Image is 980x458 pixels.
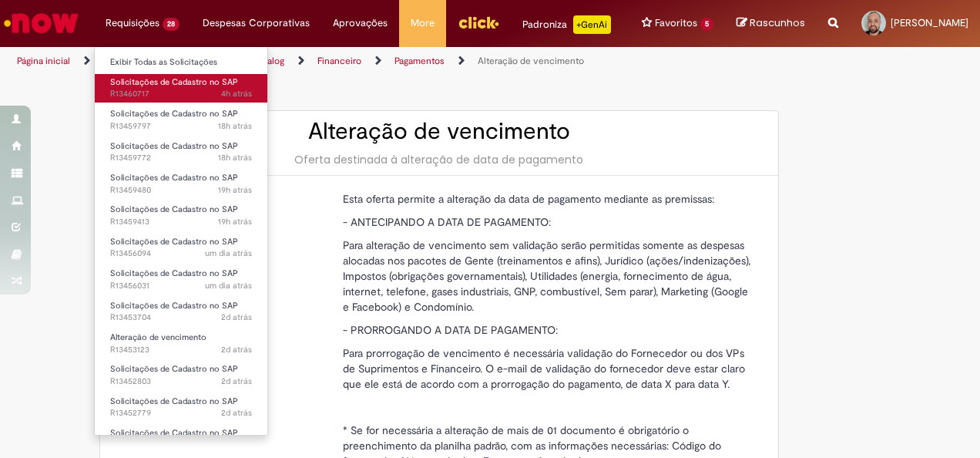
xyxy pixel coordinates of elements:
span: um dia atrás [205,280,252,291]
span: 5 [700,18,713,31]
p: - ANTECIPANDO A DATA DE PAGAMENTO: [343,214,751,230]
a: Aberto R13459772 : Solicitações de Cadastro no SAP [95,138,267,167]
span: More [411,15,435,31]
span: Solicitações de Cadastro no SAP [110,140,238,152]
span: R13459772 [110,152,252,164]
time: 28/08/2025 18:13:42 [218,120,252,132]
span: [PERSON_NAME] [891,16,968,29]
span: R13452779 [110,407,252,419]
span: Solicitações de Cadastro no SAP [110,300,238,312]
a: Rascunhos [737,16,805,31]
a: Exibir Todas as Solicitações [95,54,267,71]
a: Aberto R13456031 : Solicitações de Cadastro no SAP [95,265,267,294]
span: Requisições [106,15,159,31]
h2: Alteração de vencimento [116,119,763,144]
a: Página inicial [17,55,70,67]
span: 2d atrás [221,344,252,355]
span: R13460717 [110,88,252,100]
div: Padroniza [522,15,611,34]
span: 2d atrás [221,312,252,323]
span: R13453704 [110,312,252,324]
span: R13456031 [110,280,252,292]
p: - PRORROGANDO A DATA DE PAGAMENTO: [343,322,751,338]
span: Solicitações de Cadastro no SAP [110,204,238,215]
span: um dia atrás [205,248,252,259]
span: Solicitações de Cadastro no SAP [110,268,238,279]
span: R13459413 [110,216,252,228]
a: Aberto R13460717 : Solicitações de Cadastro no SAP [95,74,267,103]
a: Aberto R13459797 : Solicitações de Cadastro no SAP [95,106,267,134]
span: Solicitações de Cadastro no SAP [110,427,238,439]
a: Alteração de vencimento [478,55,584,67]
img: ServiceNow [2,8,81,39]
span: 4h atrás [221,88,252,99]
time: 27/08/2025 14:29:36 [221,407,252,419]
a: Aberto R13459413 : Solicitações de Cadastro no SAP [95,201,267,230]
a: Aberto R13452779 : Solicitações de Cadastro no SAP [95,393,267,422]
span: Favoritos [655,15,697,31]
span: Aprovações [333,15,388,31]
span: R13456094 [110,248,252,260]
a: Aberto R13453123 : Alteração de vencimento [95,329,267,358]
span: R13452803 [110,375,252,388]
span: Solicitações de Cadastro no SAP [110,236,238,248]
ul: Trilhas de página [12,47,642,76]
span: 19h atrás [218,216,252,227]
time: 28/08/2025 17:05:08 [218,216,252,227]
span: 18h atrás [218,120,252,132]
span: Solicitações de Cadastro no SAP [110,76,238,88]
time: 28/08/2025 18:07:07 [218,152,252,163]
span: 18h atrás [218,152,252,163]
a: Aberto R13459480 : Solicitações de Cadastro no SAP [95,170,267,198]
span: Rascunhos [750,15,805,30]
a: Aberto R13453704 : Solicitações de Cadastro no SAP [95,298,267,326]
a: Aberto R13456094 : Solicitações de Cadastro no SAP [95,234,267,262]
span: Solicitações de Cadastro no SAP [110,108,238,120]
time: 27/08/2025 15:23:45 [221,344,252,355]
span: Solicitações de Cadastro no SAP [110,363,238,375]
time: 28/08/2025 17:16:22 [218,184,252,196]
time: 28/08/2025 09:18:30 [205,248,252,259]
p: Para alteração de vencimento sem validação serão permitidas somente as despesas alocadas nos paco... [343,237,751,315]
span: Solicitações de Cadastro no SAP [110,396,238,407]
a: Aberto R13452577 : Solicitações de Cadastro no SAP [95,425,267,453]
span: R13459797 [110,120,252,133]
span: 19h atrás [218,184,252,196]
span: 2d atrás [221,407,252,419]
p: +GenAi [573,15,611,34]
img: click_logo_yellow_360x200.png [458,11,499,34]
span: 28 [163,18,180,31]
div: Oferta destinada à alteração de data de pagamento [116,152,763,167]
span: Solicitações de Cadastro no SAP [110,172,238,184]
p: Para prorrogação de vencimento é necessária validação do Fornecedor ou dos VPs de Suprimentos e F... [343,345,751,392]
span: Despesas Corporativas [203,15,310,31]
time: 27/08/2025 14:34:05 [221,375,252,387]
span: R13459480 [110,184,252,197]
a: Pagamentos [394,55,445,67]
ul: Requisições [94,46,268,436]
time: 29/08/2025 08:21:36 [221,88,252,99]
span: R13453123 [110,344,252,356]
a: Financeiro [317,55,361,67]
span: 2d atrás [221,375,252,387]
time: 27/08/2025 16:49:06 [221,312,252,323]
time: 28/08/2025 09:09:21 [205,280,252,291]
p: Esta oferta permite a alteração da data de pagamento mediante as premissas: [343,191,751,207]
span: Alteração de vencimento [110,332,206,343]
a: Aberto R13452803 : Solicitações de Cadastro no SAP [95,361,267,389]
